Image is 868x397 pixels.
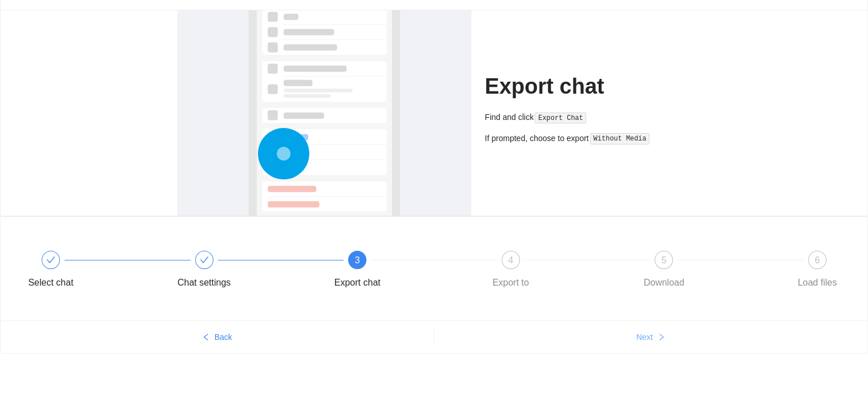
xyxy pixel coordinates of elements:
[215,331,232,343] span: Back
[485,73,691,100] h1: Export chat
[657,333,665,342] span: right
[1,328,434,346] button: leftBack
[644,274,684,292] div: Download
[590,133,649,145] code: Without Media
[508,255,513,265] span: 4
[661,255,667,265] span: 5
[324,251,478,292] div: 3Export chat
[334,274,381,292] div: Export chat
[434,328,868,346] button: Nextright
[636,331,653,343] span: Next
[28,274,73,292] div: Select chat
[815,255,820,265] span: 6
[177,274,231,292] div: Chat settings
[784,251,850,292] div: 6Load files
[202,333,210,342] span: left
[485,111,691,124] div: Find and click
[492,274,529,292] div: Export to
[18,251,171,292] div: Select chat
[200,255,209,264] span: check
[631,251,784,292] div: 5Download
[798,274,837,292] div: Load files
[171,251,325,292] div: Chat settings
[535,113,586,124] code: Export Chat
[46,255,55,264] span: check
[478,251,631,292] div: 4Export to
[485,132,691,145] div: If prompted, choose to export
[355,255,360,265] span: 3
